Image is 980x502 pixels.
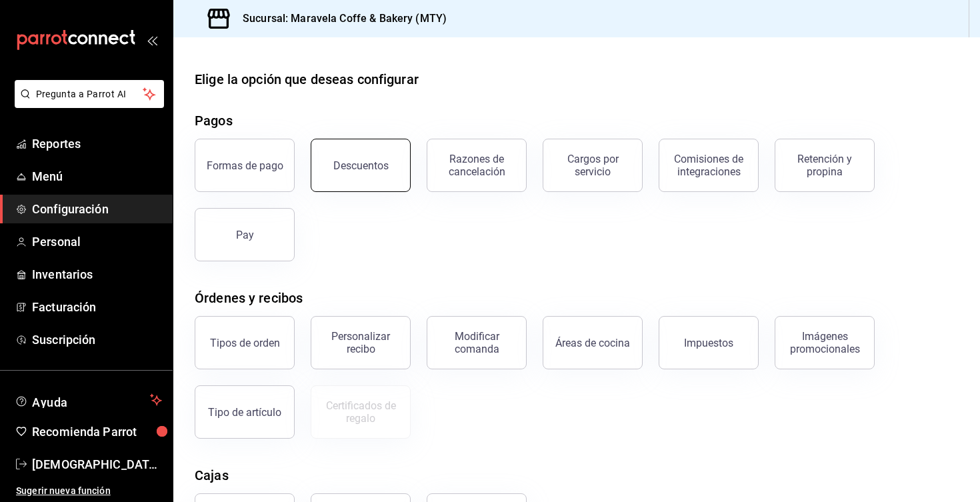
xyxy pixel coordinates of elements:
span: Personal [32,233,162,251]
h3: Sucursal: Maravela Coffe & Bakery (MTY) [232,11,447,27]
div: Comisiones de integraciones [667,153,750,178]
div: Órdenes y recibos [195,288,303,308]
a: Pregunta a Parrot AI [9,97,164,111]
div: Retención y propina [783,153,866,178]
button: Pay [195,208,295,261]
button: open_drawer_menu [147,35,157,45]
button: Descuentos [311,139,411,192]
button: Formas de pago [195,139,295,192]
div: Impuestos [684,337,733,349]
div: Pagos [195,111,233,131]
span: Menú [32,167,162,185]
div: Áreas de cocina [555,337,630,349]
span: Ayuda [32,392,145,408]
span: Recomienda Parrot [32,423,162,441]
span: Facturación [32,298,162,316]
div: Razones de cancelación [435,153,518,178]
div: Elige la opción que deseas configurar [195,69,419,89]
button: Impuestos [659,316,759,369]
span: [DEMOGRAPHIC_DATA][PERSON_NAME] [32,455,162,473]
div: Personalizar recibo [319,330,402,355]
button: Razones de cancelación [427,139,527,192]
div: Modificar comanda [435,330,518,355]
span: Sugerir nueva función [16,484,162,498]
button: Áreas de cocina [543,316,643,369]
button: Imágenes promocionales [775,316,875,369]
span: Configuración [32,200,162,218]
div: Descuentos [333,159,389,172]
span: Reportes [32,135,162,153]
div: Tipo de artículo [208,406,281,419]
span: Inventarios [32,265,162,283]
button: Pregunta a Parrot AI [15,80,164,108]
div: Formas de pago [207,159,283,172]
button: Personalizar recibo [311,316,411,369]
div: Cargos por servicio [551,153,634,178]
div: Cajas [195,465,229,485]
button: Comisiones de integraciones [659,139,759,192]
button: Modificar comanda [427,316,527,369]
div: Tipos de orden [210,337,280,349]
button: Retención y propina [775,139,875,192]
div: Pay [236,229,254,241]
div: Certificados de regalo [319,399,402,425]
button: Tipo de artículo [195,385,295,439]
button: Cargos por servicio [543,139,643,192]
button: Certificados de regalo [311,385,411,439]
div: Imágenes promocionales [783,330,866,355]
span: Pregunta a Parrot AI [36,87,143,101]
span: Suscripción [32,331,162,349]
button: Tipos de orden [195,316,295,369]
